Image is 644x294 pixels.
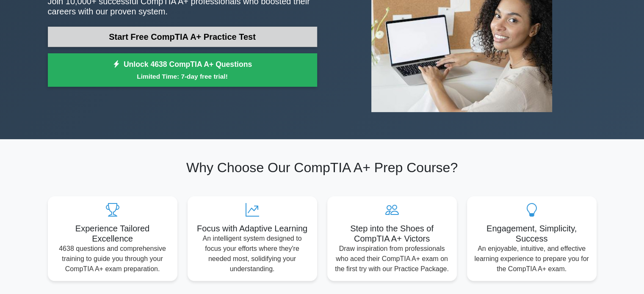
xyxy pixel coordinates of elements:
h5: Step into the Shoes of CompTIA A+ Victors [334,223,450,244]
h5: Engagement, Simplicity, Success [474,223,590,244]
a: Unlock 4638 CompTIA A+ QuestionsLimited Time: 7-day free trial! [48,53,317,87]
h2: Why Choose Our CompTIA A+ Prep Course? [48,159,597,176]
p: 4638 questions and comprehensive training to guide you through your CompTIA A+ exam preparation. [55,244,171,274]
h5: Focus with Adaptive Learning [194,223,310,234]
h5: Experience Tailored Excellence [55,223,171,244]
a: Start Free CompTIA A+ Practice Test [48,27,317,47]
p: An enjoyable, intuitive, and effective learning experience to prepare you for the CompTIA A+ exam. [474,244,590,274]
p: An intelligent system designed to focus your efforts where they're needed most, solidifying your ... [194,234,310,274]
p: Draw inspiration from professionals who aced their CompTIA A+ exam on the first try with our Prac... [334,244,450,274]
small: Limited Time: 7-day free trial! [58,71,307,81]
